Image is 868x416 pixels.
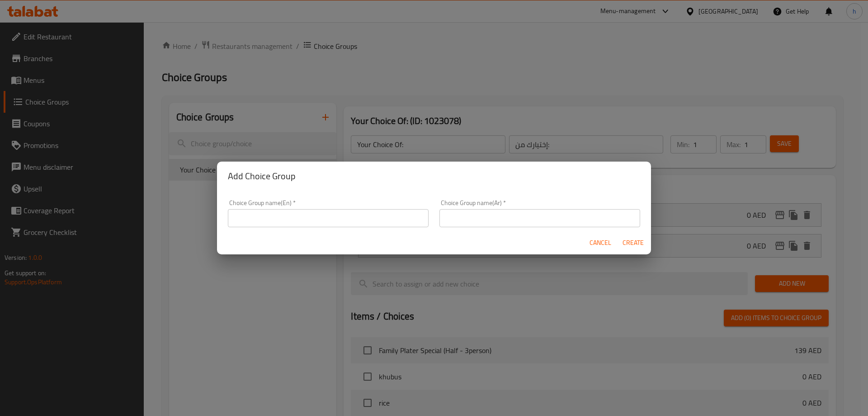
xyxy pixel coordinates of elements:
span: Create [622,237,644,249]
button: Cancel [586,234,615,251]
span: Cancel [590,237,611,249]
button: Create [618,234,647,251]
h2: Add Choice Group [228,169,640,183]
input: Please enter Choice Group name(ar) [439,209,640,227]
input: Please enter Choice Group name(en) [228,209,429,227]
